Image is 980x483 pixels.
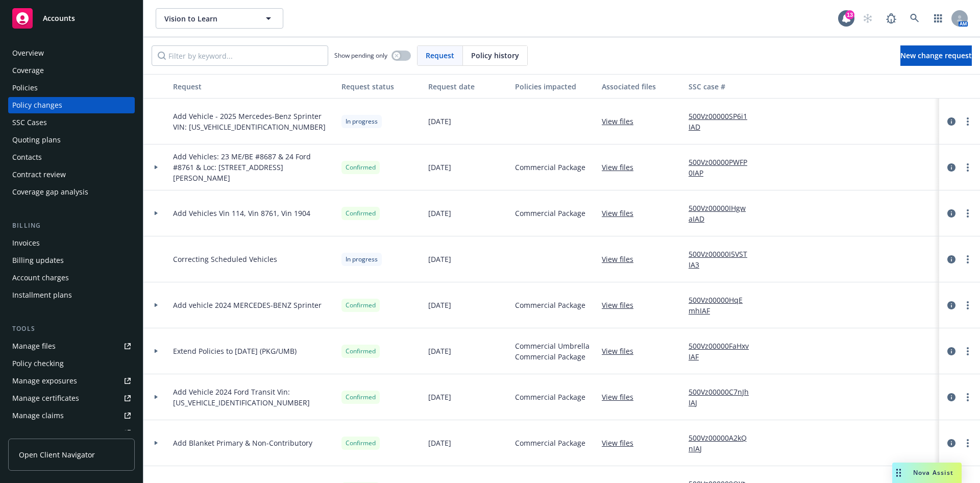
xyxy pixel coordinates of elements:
[602,392,642,402] a: View files
[12,235,40,251] div: Invoices
[173,300,322,310] span: Add vehicle 2024 MERCEDES-BENZ Sprinter
[689,81,757,92] div: SSC case #
[8,97,135,113] a: Policy changes
[8,407,135,424] a: Manage claims
[8,45,135,61] a: Overview
[143,282,169,328] div: Toggle Row Expanded
[426,50,454,61] span: Request
[945,391,958,403] a: circleInformation
[8,80,135,96] a: Policies
[962,161,974,174] a: more
[962,345,974,357] a: more
[19,449,95,460] span: Open Client Navigator
[945,115,958,128] a: circleInformation
[173,208,310,219] span: Add Vehicles Vin 114, Vin 8761, Vin 1904
[428,81,507,92] div: Request date
[43,14,75,22] span: Accounts
[346,163,376,172] span: Confirmed
[602,116,642,127] a: View files
[892,463,962,483] button: Nova Assist
[602,346,642,356] a: View files
[428,300,451,310] span: [DATE]
[602,438,642,448] a: View files
[8,114,135,131] a: SSC Cases
[12,166,66,183] div: Contract review
[8,338,135,354] a: Manage files
[945,345,958,357] a: circleInformation
[143,328,169,374] div: Toggle Row Expanded
[515,341,590,351] span: Commercial Umbrella
[341,81,420,92] div: Request status
[143,144,169,190] div: Toggle Row Expanded
[12,252,64,269] div: Billing updates
[602,208,642,219] a: View files
[428,162,451,173] span: [DATE]
[334,51,387,60] span: Show pending only
[346,117,378,126] span: In progress
[8,252,135,269] a: Billing updates
[689,295,757,316] a: 500Vz00000HqEmhIAF
[8,184,135,200] a: Coverage gap analysis
[8,287,135,303] a: Installment plans
[8,132,135,148] a: Quoting plans
[900,51,972,60] span: New change request
[346,439,376,448] span: Confirmed
[962,299,974,311] a: more
[511,74,598,99] button: Policies impacted
[173,151,333,183] span: Add Vehicles: 23 ME/BE #8687 & 24 Ford #8761 & Loc: [STREET_ADDRESS][PERSON_NAME]
[12,355,64,372] div: Policy checking
[428,346,451,356] span: [DATE]
[689,249,757,270] a: 500Vz00000I5VSTIA3
[143,99,169,144] div: Toggle Row Expanded
[8,373,135,389] a: Manage exposures
[12,373,77,389] div: Manage exposures
[12,45,44,61] div: Overview
[12,390,79,406] div: Manage certificates
[962,391,974,403] a: more
[8,355,135,372] a: Policy checking
[346,209,376,218] span: Confirmed
[156,8,283,29] button: Vision to Learn
[904,8,925,29] a: Search
[8,270,135,286] a: Account charges
[12,407,64,424] div: Manage claims
[173,81,333,92] div: Request
[12,80,38,96] div: Policies
[152,45,328,66] input: Filter by keyword...
[8,425,135,441] a: Manage BORs
[689,341,757,362] a: 500Vz00000FaHxvIAF
[346,255,378,264] span: In progress
[602,162,642,173] a: View files
[684,74,761,99] button: SSC case #
[8,149,135,165] a: Contacts
[424,74,511,99] button: Request date
[515,300,585,310] span: Commercial Package
[143,420,169,466] div: Toggle Row Expanded
[689,432,757,454] a: 500Vz00000A2kQnIAJ
[12,270,69,286] div: Account charges
[602,300,642,310] a: View files
[857,8,878,29] a: Start snowing
[164,13,253,24] span: Vision to Learn
[169,74,337,99] button: Request
[143,374,169,420] div: Toggle Row Expanded
[428,116,451,127] span: [DATE]
[928,8,948,29] a: Switch app
[8,4,135,33] a: Accounts
[428,392,451,402] span: [DATE]
[173,346,297,356] span: Extend Policies to [DATE] (PKG/UMB)
[515,208,585,219] span: Commercial Package
[8,166,135,183] a: Contract review
[8,390,135,406] a: Manage certificates
[913,468,953,477] span: Nova Assist
[8,62,135,79] a: Coverage
[689,203,757,224] a: 500Vz00000IHgwaIAD
[515,392,585,402] span: Commercial Package
[346,347,376,356] span: Confirmed
[892,463,905,483] div: Drag to move
[515,81,594,92] div: Policies impacted
[945,299,958,311] a: circleInformation
[428,254,451,264] span: [DATE]
[471,50,519,61] span: Policy history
